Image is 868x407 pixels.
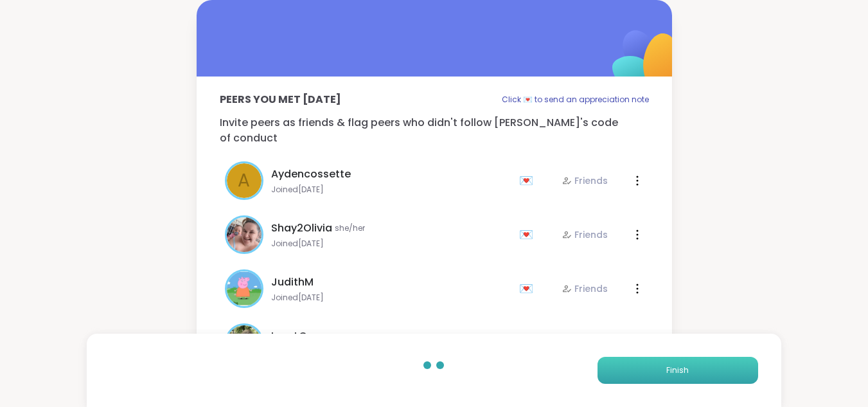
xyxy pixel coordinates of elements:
[666,365,689,376] span: Finish
[271,239,511,249] span: Joined [DATE]
[227,217,261,252] img: Shay2Olivia
[271,329,307,344] span: LynnLG
[562,282,608,295] div: Friends
[519,170,538,191] div: 💌
[562,174,608,187] div: Friends
[271,185,511,195] span: Joined [DATE]
[220,92,341,107] p: Peers you met [DATE]
[238,167,250,194] span: A
[519,224,538,245] div: 💌
[227,271,261,306] img: JudithM
[598,357,758,384] button: Finish
[562,228,608,241] div: Friends
[519,332,538,353] div: 💌
[271,275,314,290] span: JudithM
[227,325,261,360] img: LynnLG
[502,92,649,107] p: Click 💌 to send an appreciation note
[271,293,511,303] span: Joined [DATE]
[271,167,351,182] span: Aydencossette
[220,115,649,146] p: Invite peers as friends & flag peers who didn't follow [PERSON_NAME]'s code of conduct
[519,278,538,299] div: 💌
[335,223,365,233] span: she/her
[271,221,332,236] span: Shay2Olivia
